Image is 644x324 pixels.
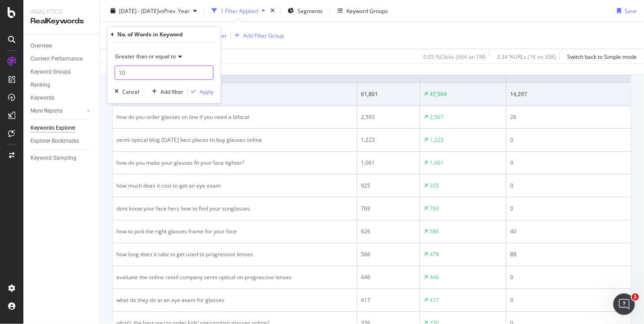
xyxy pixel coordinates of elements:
a: Content Performance [31,54,93,64]
div: RealKeywords [31,16,92,26]
div: how do you order glasses on line if you need a bifocal [116,113,353,121]
div: Cancel [122,88,139,95]
div: Save [625,7,637,14]
div: 626 [361,228,416,236]
button: [DATE] - [DATE]vsPrev. Year [107,4,200,18]
div: Explorer Bookmarks [31,136,79,146]
button: Keyword Groups [334,4,391,18]
div: Ranking [31,80,50,90]
div: 3.34 % URLs ( 1K on 33K ) [497,53,556,60]
div: 769 [430,205,439,213]
div: what do they do at an eye exam for glasses [116,296,353,304]
a: Ranking [31,80,93,90]
div: No. of Words in Keyword [117,31,183,38]
div: Add Filter Group [243,31,284,39]
div: 1,061 [361,159,416,167]
div: 925 [361,182,416,190]
div: how much does it cost to get an eye exam [116,182,353,190]
div: 1,223 [430,136,444,144]
div: evaluate the online retail company zenni optical on progressive lenses [116,273,353,281]
div: More Reports [31,106,62,116]
div: 566 [361,250,416,258]
a: Explorer Bookmarks [31,136,93,146]
div: Content Performance [31,54,83,64]
div: 0 [510,159,627,167]
div: 0 [510,296,627,304]
a: Keywords Explorer [31,123,93,133]
div: 0 [510,205,627,213]
div: 1,061 [430,159,444,167]
div: 446 [430,273,439,281]
div: 0 [510,136,627,144]
div: 40 [510,228,627,236]
span: vs Prev. Year [159,7,190,14]
div: 88 [510,250,627,258]
div: how long does it take to get used to progressive lenses [116,250,353,258]
a: Keywords [31,93,93,103]
div: 0 [510,182,627,190]
div: 769 [361,205,416,213]
div: Keywords Explorer [31,123,76,133]
div: dont know your face hers how to find your sunglasses [116,205,353,213]
div: 586 [430,228,439,236]
div: times [269,6,276,15]
a: Keyword Groups [31,67,93,77]
button: Cancel [111,87,139,96]
div: how to pick the right glasses frame for your face [116,228,353,236]
div: Keyword Groups [346,7,388,14]
div: 0 [510,273,627,281]
div: Keyword Sampling [31,153,76,163]
iframe: Intercom live chat [613,293,635,315]
div: how do you make your glasses fit your face tighter? [116,159,353,167]
div: Keyword Groups [31,67,71,77]
div: 47,504 [430,90,447,98]
a: Overview [31,41,93,51]
div: Analytics [31,7,92,16]
span: 1 [632,293,639,301]
div: Add filter [160,88,183,95]
div: 26 [510,113,627,121]
div: 1 Filter Applied [221,7,258,14]
button: Add Filter Group [231,30,284,41]
span: [DATE] - [DATE] [119,7,159,14]
span: Greater than or equal to [115,53,176,60]
div: 1,223 [361,136,416,144]
div: 61,801 [361,90,416,98]
button: 1 Filter Applied [208,4,269,18]
button: Segments [284,4,326,18]
div: 2,567 [430,113,444,121]
button: Add filter [148,87,183,96]
div: Overview [31,41,52,51]
div: 478 [430,250,439,258]
div: Apply [200,88,213,95]
div: Switch back to Simple mode [567,53,637,60]
a: More Reports [31,106,84,116]
a: Keyword Sampling [31,153,93,163]
div: 0.05 % Clicks ( 664 on 1M ) [423,53,486,60]
button: Switch back to Simple mode [564,49,637,64]
button: Save [613,4,637,18]
div: zenni optical blog [DATE] best places to buy glasses online [116,136,353,144]
div: Keywords [31,93,54,103]
div: 446 [361,273,416,281]
div: 417 [361,296,416,304]
div: 2,593 [361,113,416,121]
span: Segments [298,7,323,14]
div: 925 [430,182,439,190]
div: 417 [430,296,439,304]
button: Apply [187,87,213,96]
div: 14,297 [510,90,627,98]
